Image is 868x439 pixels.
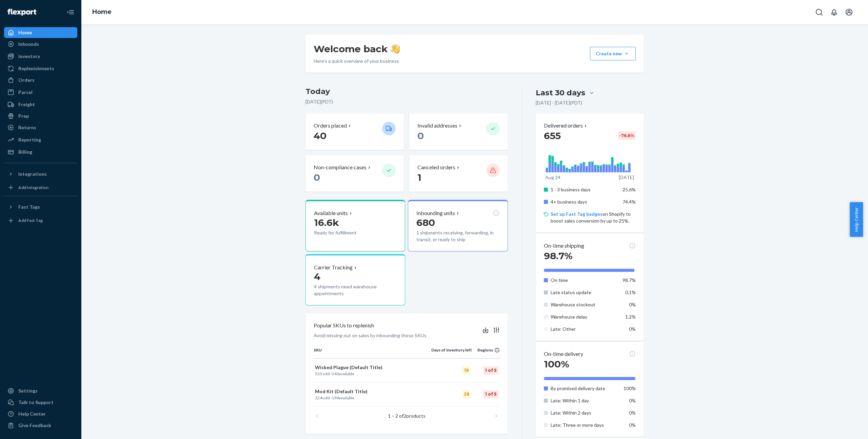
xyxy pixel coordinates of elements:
p: Orders placed [314,122,347,130]
button: Integrations [4,169,77,179]
p: [DATE] - [DATE] ( PDT ) [536,99,582,106]
div: Inventory [18,53,40,60]
p: Late status update [551,289,617,296]
th: Days of inventory left [431,347,472,359]
a: Add Fast Tag [4,215,77,226]
div: Settings [18,387,38,394]
p: [DATE] ( PDT ) [305,98,508,105]
span: 224 [315,395,322,400]
p: Canceled orders [417,164,455,171]
span: 25.6% [623,187,636,192]
p: Warehouse stockout [551,301,617,308]
span: 680 [416,217,435,228]
a: Prep [4,111,77,121]
p: 1 shipments receiving, forwarding, in transit, or ready to ship [416,229,499,243]
a: Billing [4,147,77,157]
button: Inbounding units6801 shipments receiving, forwarding, in transit, or ready to ship [408,200,508,251]
div: Orders [18,77,35,83]
p: Late: Within 2 days [551,409,617,416]
div: 19 [462,366,471,375]
a: Freight [4,99,77,110]
p: Late: Three or more days [551,422,617,428]
div: Give Feedback [18,422,51,429]
a: Inbounds [4,39,77,50]
div: Inbounds [18,41,39,47]
a: Orders [4,75,77,85]
button: Open account menu [842,5,856,19]
p: By promised delivery date [551,385,617,392]
a: Set up Fast Tag badges [551,211,603,217]
span: 100% [624,385,636,391]
span: 1 [417,172,421,183]
span: 40 [314,130,327,141]
div: Help Center [18,411,46,417]
p: Invalid addresses [417,122,457,130]
div: Add Fast Tag [18,217,43,223]
p: Non-compliance cases [314,164,367,171]
h3: Today [305,86,508,97]
span: 0% [629,398,636,403]
div: Prep [18,113,29,119]
span: 0% [629,422,636,428]
button: Open notifications [827,5,841,19]
div: Reporting [18,136,41,143]
div: Returns [18,124,36,131]
button: Invalid addresses 0 [409,114,508,150]
div: -76.6 % [618,131,636,140]
ol: breadcrumbs [87,2,117,22]
button: Available units16.6kReady for fulfillment [305,200,405,251]
button: Talk to Support [4,397,77,408]
span: 16.6k [314,217,339,228]
span: 2 [403,413,406,419]
p: Popular SKUs to replenish [314,322,374,329]
p: Available units [314,209,348,217]
div: Fast Tags [18,204,40,210]
div: Talk to Support [18,399,54,406]
a: Inventory [4,51,77,62]
a: Settings [4,385,77,396]
div: 1 of 5 [483,390,498,398]
div: Regions [472,347,500,353]
span: 98.7% [623,277,636,283]
a: Returns [4,122,77,133]
div: 26 [462,390,471,398]
p: Aug 24 [545,174,560,181]
a: Add Integration [4,182,77,193]
p: sold · available [315,371,430,377]
p: Late: Within 1 day [551,397,617,404]
div: Freight [18,101,35,108]
button: Orders placed 40 [305,114,404,150]
p: on Shopify to boost sales conversion by up to 25%. [551,211,636,224]
button: Canceled orders 1 [409,155,508,192]
span: 0% [629,410,636,416]
p: 4 shipments need warehouse appointments [314,283,397,297]
button: Help Center [850,202,863,237]
p: 1 - 3 business days [551,186,617,193]
p: Here’s a quick overview of your business [314,58,400,64]
button: Fast Tags [4,202,77,212]
p: Wicked Plague (Default Title) [315,364,430,371]
p: Late: Other [551,326,617,332]
div: Home [18,29,32,36]
button: Close Navigation [64,5,77,19]
p: On-time shipping [544,242,584,250]
button: Open Search Box [812,5,826,19]
a: Reporting [4,134,77,145]
p: [DATE] [619,174,634,181]
img: hand-wave emoji [391,44,400,54]
div: Replenishments [18,65,54,72]
span: 0 [417,130,424,141]
p: Warehouse delay [551,313,617,320]
button: Create new [590,47,636,60]
span: 340 [332,371,339,376]
p: Ready for fulfillment [314,229,377,236]
p: Mod Kit (Default Title) [315,388,430,395]
div: Integrations [18,171,47,177]
div: Add Integration [18,185,48,190]
p: 1 – 2 of products [388,413,426,419]
span: 655 [544,130,561,141]
button: Delivered orders [544,122,588,130]
div: Billing [18,149,32,155]
span: 194 [332,395,339,400]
